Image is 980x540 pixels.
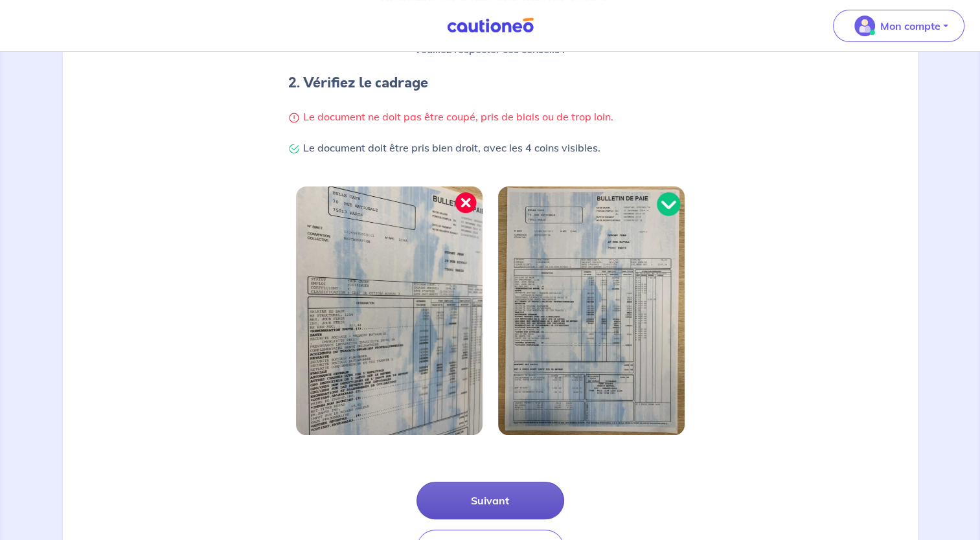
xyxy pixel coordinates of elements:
img: illu_account_valid_menu.svg [854,16,875,36]
img: Cautioneo [442,17,539,34]
img: Warning [288,112,300,124]
img: Check [288,143,300,155]
p: Mon compte [880,18,940,34]
img: Image bien cadrée 2 [498,186,685,435]
button: illu_account_valid_menu.svgMon compte [833,10,964,42]
button: Suivant [416,482,564,519]
h4: 2. Vérifiez le cadrage [288,73,692,93]
p: Le document doit être pris bien droit, avec les 4 coins visibles. [288,140,692,155]
img: Image bien cadrée 1 [296,186,483,435]
p: Le document ne doit pas être coupé, pris de biais ou de trop loin. [288,109,692,124]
